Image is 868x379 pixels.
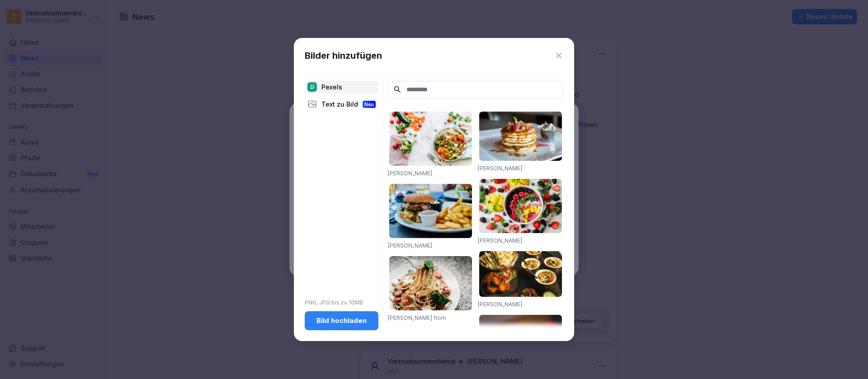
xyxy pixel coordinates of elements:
a: [PERSON_NAME] [478,165,522,172]
img: pexels.png [307,82,317,92]
img: pexels-photo-958545.jpeg [479,251,562,296]
a: [PERSON_NAME] [388,242,432,249]
h1: Bilder hinzufügen [305,49,382,62]
img: pexels-photo-1279330.jpeg [389,256,472,310]
img: pexels-photo-376464.jpeg [479,112,562,161]
a: [PERSON_NAME] [478,301,522,308]
p: PNG, JPG bis zu 10MB [305,299,378,307]
img: pexels-photo-1099680.jpeg [479,179,562,233]
a: [PERSON_NAME] from [GEOGRAPHIC_DATA] [388,314,446,332]
button: Bild hochladen [305,311,378,330]
div: Pexels [305,81,378,94]
a: [PERSON_NAME] [478,237,522,244]
a: [PERSON_NAME] [388,170,432,177]
div: Bild hochladen [312,316,371,326]
div: Text zu Bild [305,98,378,111]
img: pexels-photo-70497.jpeg [389,184,472,238]
img: pexels-photo-1640777.jpeg [389,112,472,166]
div: Neu [363,101,376,108]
